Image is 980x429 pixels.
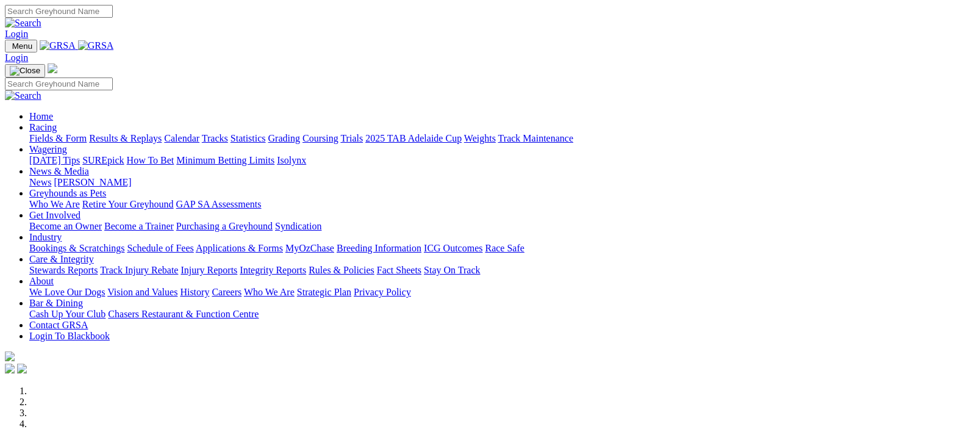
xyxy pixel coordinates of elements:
[5,40,37,52] button: Toggle navigation
[498,133,573,143] a: Track Maintenance
[29,188,106,198] a: Greyhounds as Pets
[54,177,131,187] a: [PERSON_NAME]
[17,364,27,373] img: twitter.svg
[240,265,306,275] a: Integrity Reports
[108,309,259,319] a: Chasers Restaurant & Function Centre
[48,63,57,73] img: logo-grsa-white.png
[29,298,83,308] a: Bar & Dining
[29,331,110,341] a: Login To Blackbook
[340,133,363,143] a: Trials
[29,243,975,254] div: Industry
[365,133,462,143] a: 2025 TAB Adelaide Cup
[29,287,975,298] div: About
[82,155,124,165] a: SUREpick
[337,243,421,253] a: Breeding Information
[29,144,67,154] a: Wagering
[29,309,106,319] a: Cash Up Your Club
[29,199,975,210] div: Greyhounds as Pets
[127,243,193,253] a: Schedule of Fees
[5,64,45,78] button: Toggle navigation
[285,243,334,253] a: MyOzChase
[5,351,15,361] img: logo-grsa-white.png
[377,265,421,275] a: Fact Sheets
[29,155,975,166] div: Wagering
[202,133,228,143] a: Tracks
[424,265,480,275] a: Stay On Track
[89,133,162,143] a: Results & Replays
[196,243,283,253] a: Applications & Forms
[40,40,76,51] img: GRSA
[29,122,57,132] a: Racing
[29,166,89,176] a: News & Media
[82,199,174,209] a: Retire Your Greyhound
[104,221,174,231] a: Become a Trainer
[29,287,105,297] a: We Love Our Dogs
[10,66,40,76] img: Close
[107,287,177,297] a: Vision and Values
[29,199,80,209] a: Who We Are
[29,155,80,165] a: [DATE] Tips
[29,221,975,232] div: Get Involved
[29,210,80,220] a: Get Involved
[5,78,113,90] input: Search
[5,29,28,39] a: Login
[275,221,321,231] a: Syndication
[29,221,102,231] a: Become an Owner
[29,232,62,242] a: Industry
[78,40,114,51] img: GRSA
[464,133,496,143] a: Weights
[212,287,241,297] a: Careers
[5,5,113,18] input: Search
[29,320,88,330] a: Contact GRSA
[485,243,524,253] a: Race Safe
[297,287,351,297] a: Strategic Plan
[164,133,199,143] a: Calendar
[244,287,295,297] a: Who We Are
[29,111,53,121] a: Home
[12,41,32,51] span: Menu
[100,265,178,275] a: Track Injury Rebate
[176,155,274,165] a: Minimum Betting Limits
[277,155,306,165] a: Isolynx
[29,133,87,143] a: Fields & Form
[181,265,237,275] a: Injury Reports
[29,243,124,253] a: Bookings & Scratchings
[127,155,174,165] a: How To Bet
[5,18,41,29] img: Search
[29,265,98,275] a: Stewards Reports
[29,309,975,320] div: Bar & Dining
[29,133,975,144] div: Racing
[29,254,94,264] a: Care & Integrity
[29,276,54,286] a: About
[176,221,273,231] a: Purchasing a Greyhound
[424,243,482,253] a: ICG Outcomes
[29,177,975,188] div: News & Media
[29,177,51,187] a: News
[5,90,41,101] img: Search
[231,133,266,143] a: Statistics
[302,133,338,143] a: Coursing
[354,287,411,297] a: Privacy Policy
[5,52,28,63] a: Login
[309,265,374,275] a: Rules & Policies
[29,265,975,276] div: Care & Integrity
[176,199,262,209] a: GAP SA Assessments
[5,364,15,373] img: facebook.svg
[268,133,300,143] a: Grading
[180,287,209,297] a: History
